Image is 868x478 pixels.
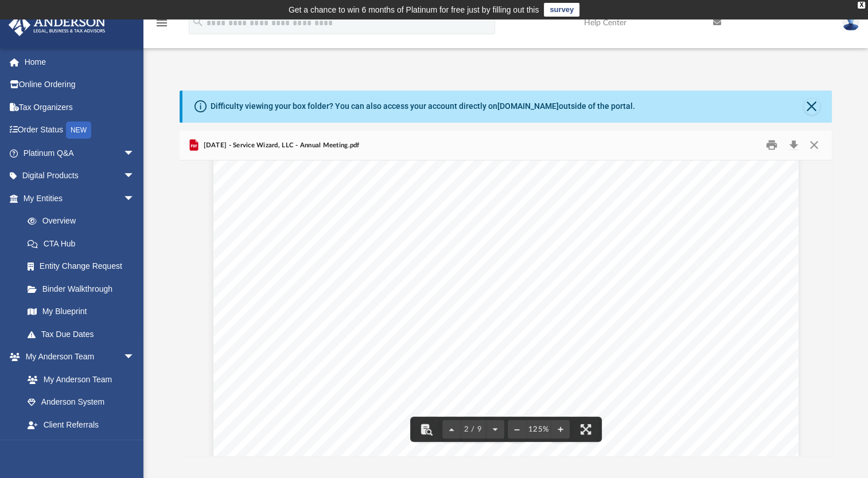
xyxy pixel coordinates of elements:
[858,2,865,9] div: close
[16,255,152,278] a: Entity Change Request
[8,164,152,187] a: Digital Productsarrow_drop_down
[461,426,486,433] span: 2 / 9
[123,187,146,210] span: arrow_drop_down
[414,417,439,442] button: Toggle findbar
[211,100,635,112] div: Difficulty viewing your box folder? You can also access your account directly on outside of the p...
[8,346,146,369] a: My Anderson Teamarrow_drop_down
[123,346,146,369] span: arrow_drop_down
[123,436,146,460] span: arrow_drop_down
[760,136,783,154] button: Print
[201,140,359,151] span: [DATE] - Service Wizard, LLC - Annual Meeting.pdf
[16,413,146,436] a: Client Referrals
[180,131,832,457] div: Preview
[16,232,152,255] a: CTA Hub
[155,22,169,30] a: menu
[497,101,559,111] a: [DOMAIN_NAME]
[123,164,146,188] span: arrow_drop_down
[155,16,169,30] i: menu
[192,15,204,28] i: search
[442,417,461,442] button: Previous page
[508,417,526,442] button: Zoom out
[486,417,504,442] button: Next page
[842,14,859,31] img: User Pic
[8,142,152,164] a: Platinum Q&Aarrow_drop_down
[573,417,598,442] button: Enter fullscreen
[526,426,551,433] div: Current zoom level
[66,122,91,139] div: NEW
[180,160,832,456] div: File preview
[16,277,152,300] a: Binder Walkthrough
[551,417,570,442] button: Zoom in
[5,14,109,36] img: Anderson Advisors Platinum Portal
[8,187,152,210] a: My Entitiesarrow_drop_down
[544,3,579,17] a: survey
[16,300,146,323] a: My Blueprint
[8,50,152,73] a: Home
[8,73,152,96] a: Online Ordering
[16,391,146,414] a: Anderson System
[123,142,146,165] span: arrow_drop_down
[16,368,141,391] a: My Anderson Team
[461,417,486,442] button: 2 / 9
[16,210,152,233] a: Overview
[180,160,832,456] div: Document Viewer
[8,119,152,142] a: Order StatusNEW
[804,99,820,115] button: Close
[803,136,824,154] button: Close
[289,3,539,17] div: Get a chance to win 6 months of Platinum for free just by filling out this
[783,136,804,154] button: Download
[8,96,152,119] a: Tax Organizers
[16,323,152,346] a: Tax Due Dates
[8,436,146,459] a: My Documentsarrow_drop_down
